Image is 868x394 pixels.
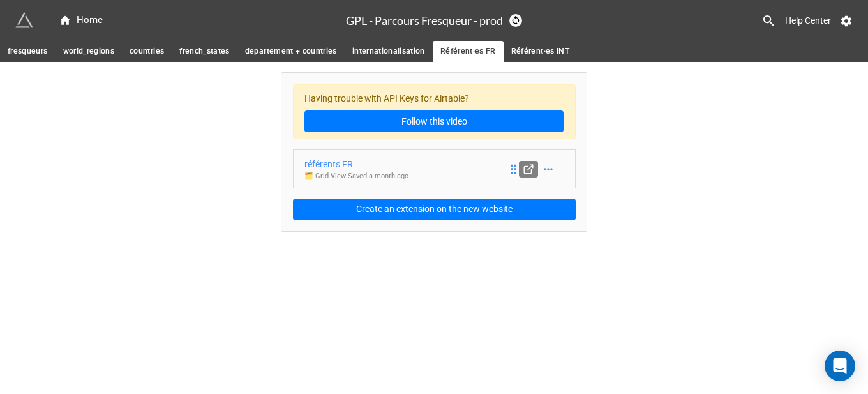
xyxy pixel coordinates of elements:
div: Open Intercom Messenger [825,351,855,381]
span: countries [130,45,164,58]
a: Home [51,13,110,28]
div: référents FR [304,157,408,171]
div: Having trouble with API Keys for Airtable? [293,84,576,140]
img: miniextensions-icon.73ae0678.png [15,11,33,29]
span: internationalisation [352,45,425,58]
h3: GPL - Parcours Fresqueur - prod [346,15,503,26]
div: Home [59,13,103,28]
a: Sync Base Structure [509,14,522,27]
a: Help Center [776,9,840,32]
span: french_states [179,45,230,58]
span: world_regions [63,45,115,58]
a: référents FR🗂️ Grid View-Saved a month ago [293,149,576,188]
button: Create an extension on the new website [293,199,576,220]
span: fresqueurs [8,45,48,58]
span: departement + countries [245,45,337,58]
span: Référent·es FR [440,45,496,58]
a: Follow this video [304,110,564,132]
p: 🗂️ Grid View - Saved a month ago [304,171,408,181]
span: Référent·es INT [511,45,569,58]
